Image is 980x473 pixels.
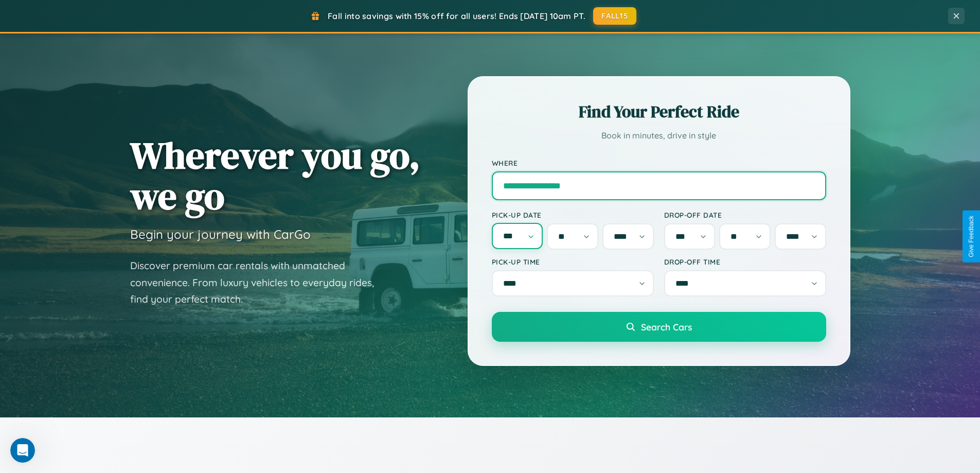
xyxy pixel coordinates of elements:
[492,257,654,266] label: Pick-up Time
[328,11,585,21] span: Fall into savings with 15% off for all users! Ends [DATE] 10am PT.
[492,100,826,123] h2: Find Your Perfect Ride
[664,211,826,219] label: Drop-off Date
[492,159,826,167] label: Where
[492,211,654,219] label: Pick-up Date
[492,128,826,143] p: Book in minutes, drive in style
[10,438,35,463] iframe: Intercom live chat
[664,257,826,266] label: Drop-off Time
[641,321,692,332] span: Search Cars
[130,226,311,242] h3: Begin your journey with CarGo
[130,135,420,216] h1: Wherever you go, we go
[130,257,387,308] p: Discover premium car rentals with unmatched convenience. From luxury vehicles to everyday rides, ...
[492,312,826,342] button: Search Cars
[968,216,975,257] div: Give Feedback
[593,7,636,25] button: FALL15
